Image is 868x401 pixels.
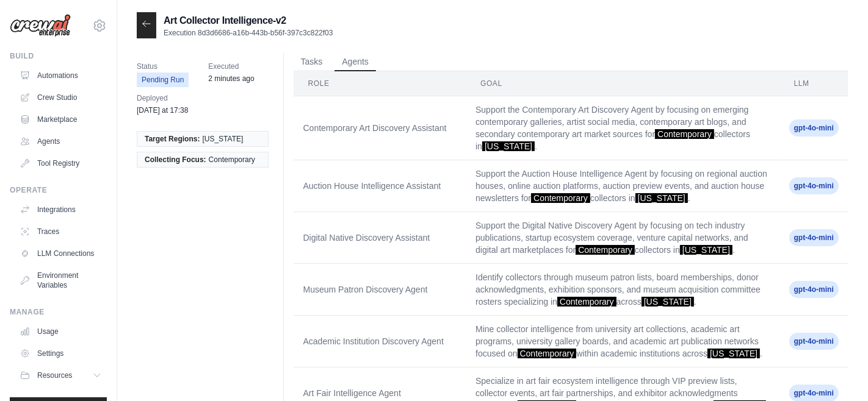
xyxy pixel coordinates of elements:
[335,53,376,71] button: Agents
[15,132,107,151] a: Agents
[10,14,71,37] img: Logo
[789,229,839,246] span: gpt-4o-mini
[209,155,255,165] span: Contemporary
[518,349,577,358] span: Contemporary
[15,322,107,341] a: Usage
[15,66,107,85] a: Automations
[37,371,72,380] span: Resources
[466,212,779,264] td: Support the Digital Native Discovery Agent by focusing on tech industry publications, startup eco...
[294,264,466,316] td: Museum Patron Discovery Agent
[202,134,243,144] span: [US_STATE]
[680,245,732,255] span: [US_STATE]
[164,28,333,38] p: Execution 8d3d6686-a16b-443b-b56f-397c3c822f03
[557,297,617,307] span: Contemporary
[10,185,107,195] div: Operate
[15,154,107,173] a: Tool Registry
[15,88,107,107] a: Crew Studio
[15,200,107,219] a: Integrations
[635,193,688,203] span: [US_STATE]
[164,13,333,28] h2: Art Collector Intelligence-v2
[466,160,779,212] td: Support the Auction House Intelligence Agent by focusing on regional auction houses, online aucti...
[807,342,868,401] iframe: Chat Widget
[145,134,200,144] span: Target Regions:
[10,307,107,317] div: Manage
[655,129,714,139] span: Contemporary
[466,264,779,316] td: Identify collectors through museum patron lists, board memberships, donor acknowledgments, exhibi...
[15,222,107,241] a: Traces
[137,92,189,104] span: Deployed
[15,110,107,129] a: Marketplace
[137,73,189,87] span: Pending Run
[789,119,839,137] span: gpt-4o-mini
[15,366,107,385] button: Resources
[137,60,189,73] span: Status
[789,281,839,298] span: gpt-4o-mini
[789,333,839,350] span: gpt-4o-mini
[208,60,254,73] span: Executed
[531,193,590,203] span: Contemporary
[789,177,839,194] span: gpt-4o-mini
[642,297,694,307] span: [US_STATE]
[294,53,330,71] button: Tasks
[466,71,779,96] th: Goal
[294,71,466,96] th: Role
[576,245,635,255] span: Contemporary
[15,344,107,363] a: Settings
[466,316,779,367] td: Mine collector intelligence from university art collections, academic art programs, university ga...
[294,96,466,160] td: Contemporary Art Discovery Assistant
[15,244,107,263] a: LLM Connections
[10,51,107,61] div: Build
[707,349,760,358] span: [US_STATE]
[137,106,189,115] time: August 22, 2025 at 17:38 EDT
[145,155,206,165] span: Collecting Focus:
[779,71,848,96] th: LLM
[466,96,779,160] td: Support the Contemporary Art Discovery Agent by focusing on emerging contemporary galleries, arti...
[15,266,107,295] a: Environment Variables
[294,160,466,212] td: Auction House Intelligence Assistant
[482,141,535,151] span: [US_STATE]
[208,74,254,83] time: August 24, 2025 at 17:42 EDT
[294,212,466,264] td: Digital Native Discovery Assistant
[294,316,466,367] td: Academic Institution Discovery Agent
